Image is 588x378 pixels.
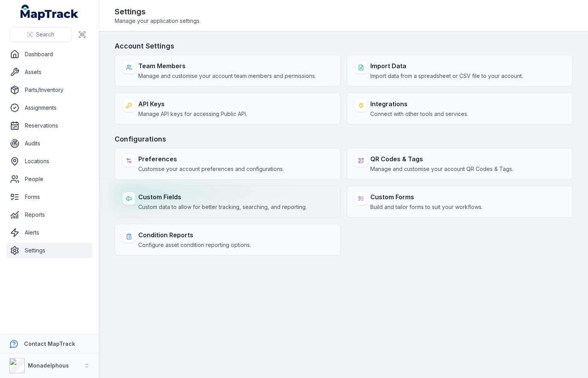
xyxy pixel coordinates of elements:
[6,207,93,223] a: Reports
[6,47,93,62] a: Dashboard
[370,110,468,118] span: Connect with other tools and services.
[6,136,93,151] a: Audits
[115,148,340,180] a: PreferencesCustomise your account preferences and configurations.
[138,241,251,249] span: Configure asset condition reporting options.
[370,72,523,80] span: Import data from a spreadsheet or CSV file to your account.
[370,154,513,164] strong: QR Codes & Tags
[6,225,93,240] a: Alerts
[6,243,93,258] a: Settings
[138,72,316,80] span: Manage and customise your account team members and permissions.
[370,192,483,202] strong: Custom Forms
[347,93,573,124] a: IntegrationsConnect with other tools and services.
[138,61,316,71] strong: Team Members
[138,99,247,109] strong: API Keys
[115,134,573,145] h3: Configurations
[138,203,307,211] span: Custom data to allow for better tracking, searching, and reporting.
[6,100,93,116] a: Assignments
[28,362,69,369] strong: Monadelphous
[24,340,75,347] strong: Contact MapTrack
[115,6,201,17] h2: Settings
[6,82,93,98] a: Parts/Inventory
[6,171,93,187] a: People
[115,93,340,124] a: API KeysManage API keys for accessing Public API.
[370,203,483,211] span: Build and tailor forms to suit your workflows.
[115,17,201,25] span: Manage your application settings.
[9,27,72,42] button: Search
[115,186,340,217] a: Custom FieldsCustom data to allow for better tracking, searching, and reporting.
[347,186,573,217] a: Custom FormsBuild and tailor forms to suit your workflows.
[138,192,307,202] strong: Custom Fields
[21,5,79,20] a: MapTrack
[347,55,573,86] a: Import DataImport data from a spreadsheet or CSV file to your account.
[370,61,523,71] strong: Import Data
[115,55,340,86] a: Team MembersManage and customise your account team members and permissions.
[138,110,247,118] span: Manage API keys for accessing Public API.
[6,154,93,169] a: Locations
[370,165,513,173] span: Manage and customise your account QR Codes & Tags.
[370,99,468,109] strong: Integrations
[115,41,573,52] h3: Account Settings
[6,64,93,80] a: Assets
[36,31,54,38] span: Search
[138,165,284,173] span: Customise your account preferences and configurations.
[6,189,93,205] a: Forms
[138,230,251,240] strong: Condition Reports
[347,148,573,180] a: QR Codes & TagsManage and customise your account QR Codes & Tags.
[115,224,340,255] a: Condition ReportsConfigure asset condition reporting options.
[138,154,284,164] strong: Preferences
[6,118,93,133] a: Reservations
